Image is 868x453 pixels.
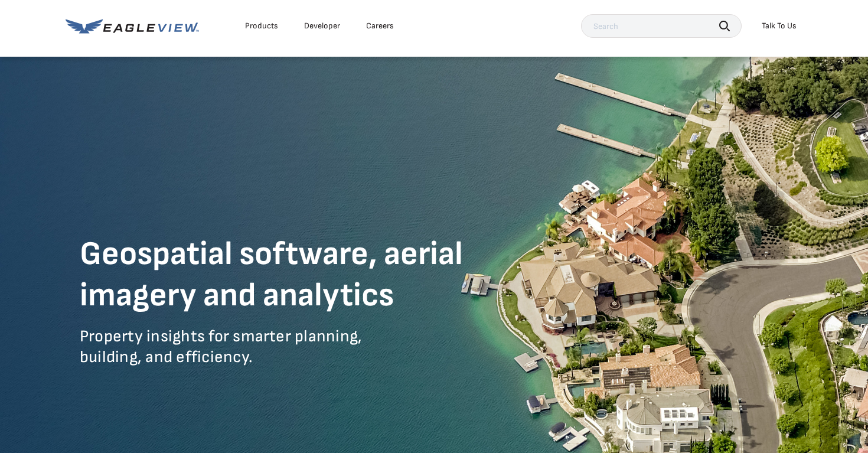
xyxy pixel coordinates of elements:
[762,21,797,31] div: Talk To Us
[581,14,742,38] input: Search
[245,21,278,31] div: Products
[304,21,340,31] a: Developer
[366,21,394,31] div: Careers
[80,234,493,317] h1: Geospatial software, aerial imagery and analytics
[80,326,375,385] p: Property insights for smarter planning, building, and efficiency.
